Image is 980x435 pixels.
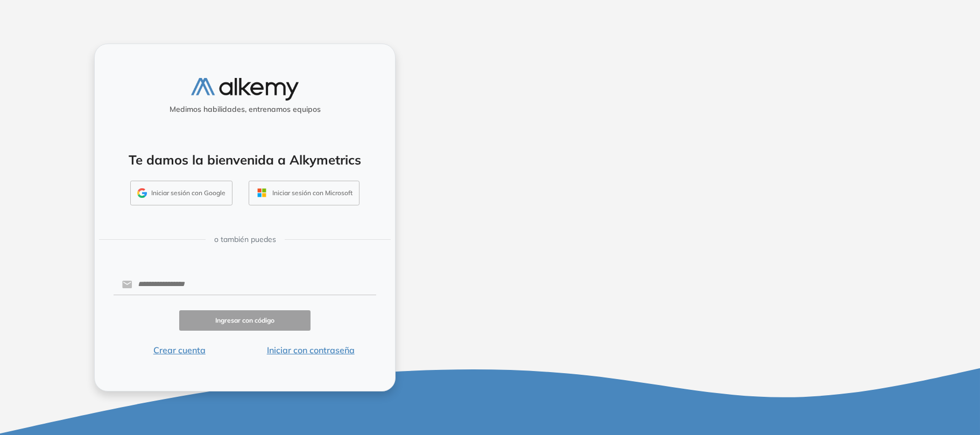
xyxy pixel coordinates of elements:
button: Ingresar con código [179,310,311,331]
button: Iniciar sesión con Microsoft [249,181,359,205]
img: GMAIL_ICON [137,188,147,198]
span: o también puedes [214,234,276,245]
button: Crear cuenta [114,344,245,356]
iframe: Chat Widget [787,311,980,435]
h5: Medimos habilidades, entrenamos equipos [99,105,391,114]
button: Iniciar con contraseña [245,344,376,356]
button: Iniciar sesión con Google [130,181,232,205]
img: OUTLOOK_ICON [256,187,268,199]
div: Widget de chat [787,311,980,435]
img: logo-alkemy [191,78,299,100]
h4: Te damos la bienvenida a Alkymetrics [109,152,381,168]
